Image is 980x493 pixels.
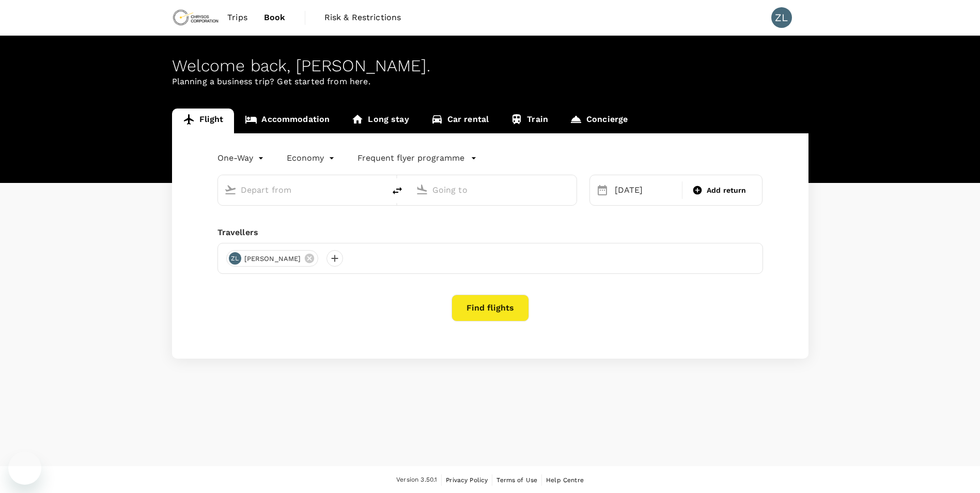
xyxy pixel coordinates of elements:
span: Trips [227,11,247,24]
span: Add return [707,185,746,196]
a: Help Centre [546,474,584,486]
span: Terms of Use [496,476,537,484]
span: [PERSON_NAME] [238,254,307,264]
span: Version 3.50.1 [396,475,437,485]
button: Frequent flyer programme [357,152,477,164]
input: Going to [432,182,555,198]
div: Travellers [217,226,763,239]
a: Flight [172,109,235,133]
a: Car rental [420,109,500,133]
span: Risk & Restrictions [324,11,401,24]
a: Long stay [340,109,419,133]
input: Depart from [241,182,363,198]
a: Privacy Policy [446,474,488,486]
img: Chrysos Corporation [172,6,220,29]
p: Planning a business trip? Get started from here. [172,75,808,88]
div: ZL [771,7,792,28]
span: Privacy Policy [446,476,488,484]
p: Frequent flyer programme [357,152,464,164]
iframe: Button to launch messaging window [8,452,41,485]
button: Open [378,189,380,191]
a: Train [500,109,559,133]
span: Help Centre [546,476,584,484]
a: Terms of Use [496,474,537,486]
a: Concierge [559,109,639,133]
div: Economy [287,150,337,166]
div: Welcome back , [PERSON_NAME] . [172,56,808,75]
a: Accommodation [234,109,340,133]
div: One-Way [217,150,266,166]
button: Open [569,189,571,191]
div: ZL [229,252,241,265]
button: delete [385,178,410,203]
span: Book [264,11,286,24]
button: Find flights [452,295,529,321]
div: [DATE] [611,180,680,201]
div: ZL[PERSON_NAME] [226,250,319,267]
